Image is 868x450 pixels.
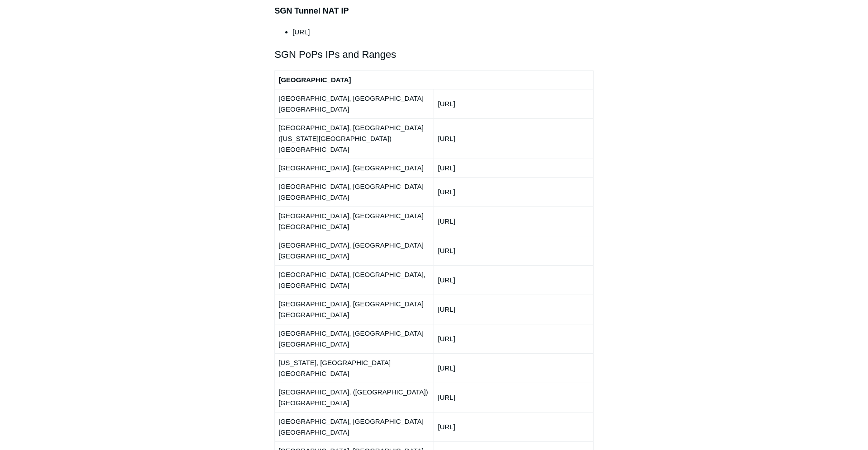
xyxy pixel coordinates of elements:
td: [GEOGRAPHIC_DATA], [GEOGRAPHIC_DATA], [GEOGRAPHIC_DATA] [275,265,434,295]
td: [GEOGRAPHIC_DATA], ([GEOGRAPHIC_DATA]) [GEOGRAPHIC_DATA] [275,383,434,412]
td: [GEOGRAPHIC_DATA], [GEOGRAPHIC_DATA] [GEOGRAPHIC_DATA] [275,206,434,236]
td: [URL] [434,353,593,383]
td: [GEOGRAPHIC_DATA], [GEOGRAPHIC_DATA] [GEOGRAPHIC_DATA] [275,412,434,441]
td: [GEOGRAPHIC_DATA], [GEOGRAPHIC_DATA] [GEOGRAPHIC_DATA] [275,324,434,353]
td: [URL] [434,412,593,441]
h3: SGN Tunnel NAT IP [274,5,594,18]
td: [GEOGRAPHIC_DATA], [GEOGRAPHIC_DATA] [GEOGRAPHIC_DATA] [275,177,434,206]
td: [GEOGRAPHIC_DATA], [GEOGRAPHIC_DATA] ([US_STATE][GEOGRAPHIC_DATA]) [GEOGRAPHIC_DATA] [275,118,434,159]
td: [URL] [434,265,593,295]
td: [GEOGRAPHIC_DATA], [GEOGRAPHIC_DATA] [GEOGRAPHIC_DATA] [275,236,434,265]
td: [GEOGRAPHIC_DATA], [GEOGRAPHIC_DATA] [GEOGRAPHIC_DATA] [275,295,434,324]
td: [URL] [434,383,593,412]
td: [GEOGRAPHIC_DATA], [GEOGRAPHIC_DATA] [275,159,434,177]
td: [URL] [434,118,593,159]
li: [URL] [292,27,594,37]
td: [URL] [434,295,593,324]
strong: [GEOGRAPHIC_DATA] [278,76,351,84]
td: [URL] [434,89,593,118]
h2: SGN PoPs IPs and Ranges [274,47,594,62]
td: [URL] [434,159,593,177]
td: [URL] [434,324,593,353]
td: [URL] [434,177,593,206]
td: [URL] [434,236,593,265]
td: [US_STATE], [GEOGRAPHIC_DATA] [GEOGRAPHIC_DATA] [275,353,434,383]
td: [URL] [434,206,593,236]
td: [GEOGRAPHIC_DATA], [GEOGRAPHIC_DATA] [GEOGRAPHIC_DATA] [275,89,434,118]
